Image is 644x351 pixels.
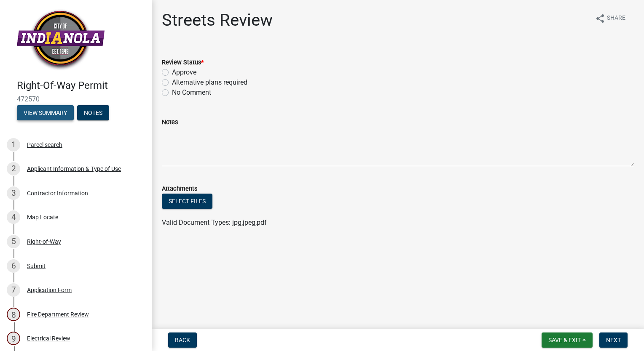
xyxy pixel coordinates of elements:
wm-modal-confirm: Summary [17,110,74,117]
div: 1 [7,138,20,152]
div: Right-of-Way [27,239,61,245]
div: Parcel search [27,142,62,148]
span: Back [175,337,190,343]
wm-modal-confirm: Notes [77,110,109,117]
button: View Summary [17,105,74,120]
label: Alternative plans required [172,77,247,88]
div: Electrical Review [27,335,70,341]
h4: Right-Of-Way Permit [17,80,145,92]
button: Select files [162,194,212,209]
div: Submit [27,263,46,269]
div: Map Locate [27,214,58,220]
div: 2 [7,162,20,175]
div: 4 [7,210,20,224]
div: Contractor Information [27,190,88,196]
label: No Comment [172,88,211,98]
div: Fire Department Review [27,311,89,317]
img: City of Indianola, Iowa [17,9,105,71]
div: 3 [7,186,20,200]
div: 8 [7,308,20,321]
button: Save & Exit [542,332,593,348]
label: Attachments [162,186,197,192]
div: 9 [7,332,20,345]
div: Applicant Information & Type of Use [27,166,121,172]
button: Back [168,332,197,348]
h1: Streets Review [162,10,273,30]
span: Next [606,337,621,343]
button: Notes [77,105,109,120]
label: Approve [172,67,196,77]
span: 472570 [17,95,135,103]
div: 5 [7,235,20,248]
label: Notes [162,120,178,125]
i: share [595,13,605,24]
div: Application Form [27,287,72,293]
span: Save & Exit [548,337,581,343]
span: Share [607,13,625,24]
label: Review Status [162,60,204,66]
div: 7 [7,283,20,297]
div: 6 [7,259,20,273]
button: shareShare [588,10,632,27]
span: Valid Document Types: jpg,jpeg,pdf [162,218,267,226]
button: Next [599,332,628,348]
